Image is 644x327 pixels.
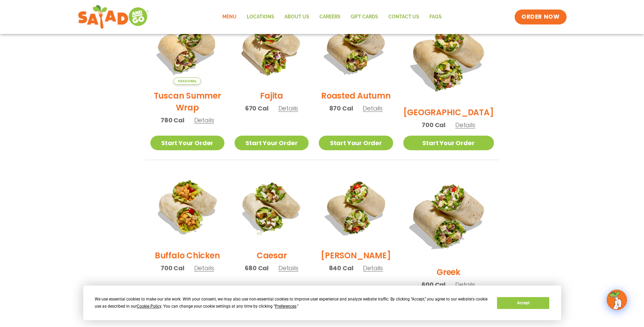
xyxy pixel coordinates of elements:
[403,170,494,261] img: Product photo for Greek Wrap
[150,11,224,85] img: Product photo for Tuscan Summer Wrap
[217,9,242,25] a: Menu
[245,263,269,273] span: 680 Cal
[150,170,224,244] img: Product photo for Buffalo Chicken Wrap
[217,9,447,25] nav: Menu
[150,90,224,114] h2: Tuscan Summer Wrap
[455,121,475,129] span: Details
[319,136,393,150] a: Start Your Order
[150,136,224,150] a: Start Your Order
[437,266,460,278] h2: Greek
[161,116,184,125] span: 780 Cal
[422,280,445,289] span: 600 Cal
[321,90,391,102] h2: Roasted Autumn
[95,296,489,310] div: We use essential cookies to make our site work. With your consent, we may also use non-essential ...
[242,9,279,25] a: Locations
[278,104,298,113] span: Details
[403,106,494,118] h2: [GEOGRAPHIC_DATA]
[235,170,309,244] img: Product photo for Caesar Wrap
[403,136,494,150] a: Start Your Order
[424,9,447,25] a: FAQs
[319,170,393,244] img: Product photo for Cobb Wrap
[363,104,383,113] span: Details
[245,104,269,113] span: 670 Cal
[137,304,161,309] span: Cookie Policy
[403,11,494,101] img: Product photo for BBQ Ranch Wrap
[329,104,353,113] span: 870 Cal
[521,13,559,21] span: ORDER NOW
[314,9,346,25] a: Careers
[329,263,353,273] span: 840 Cal
[173,78,201,85] span: Seasonal
[78,3,149,31] img: new-SAG-logo-768×292
[319,11,393,85] img: Product photo for Roasted Autumn Wrap
[83,286,561,320] div: Cookie Consent Prompt
[194,264,214,272] span: Details
[607,290,626,309] img: wpChatIcon
[260,90,283,102] h2: Fajita
[455,280,475,289] span: Details
[278,264,298,272] span: Details
[279,9,314,25] a: About Us
[321,249,391,261] h2: [PERSON_NAME]
[235,11,309,85] img: Product photo for Fajita Wrap
[161,263,184,273] span: 700 Cal
[383,9,424,25] a: Contact Us
[422,120,445,130] span: 700 Cal
[257,249,287,261] h2: Caesar
[235,136,309,150] a: Start Your Order
[346,9,383,25] a: GIFT CARDS
[155,249,220,261] h2: Buffalo Chicken
[515,10,566,24] a: ORDER NOW
[363,264,383,272] span: Details
[497,297,549,309] button: Accept
[194,116,214,124] span: Details
[275,304,296,309] span: Preferences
